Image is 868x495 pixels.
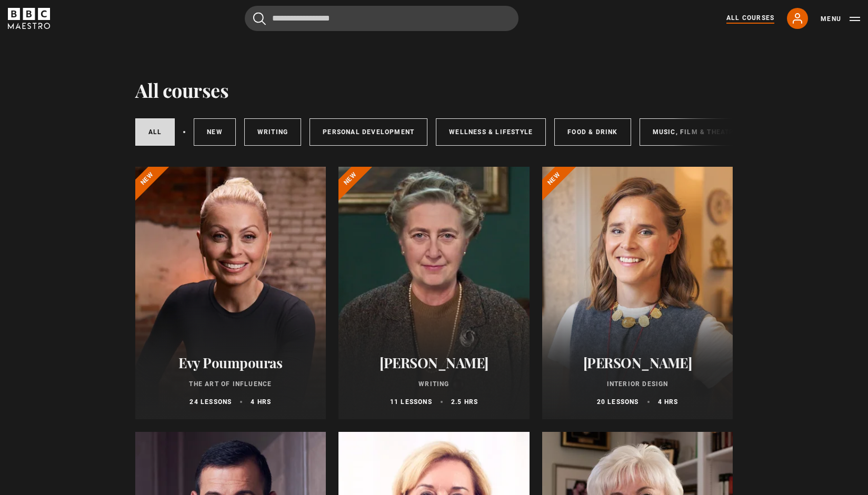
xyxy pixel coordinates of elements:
p: The Art of Influence [148,379,314,389]
a: [PERSON_NAME] Writing 11 lessons 2.5 hrs New [338,167,530,419]
a: Food & Drink [554,118,631,146]
p: 11 lessons [390,397,432,407]
a: [PERSON_NAME] Interior Design 20 lessons 4 hrs New [542,167,733,419]
button: Toggle navigation [821,14,860,24]
a: Wellness & Lifestyle [436,118,546,146]
button: Submit the search query [253,12,266,25]
a: Writing [244,118,301,146]
input: Search [245,6,518,31]
a: Personal Development [310,118,427,146]
h2: [PERSON_NAME] [555,355,721,371]
h1: All courses [135,79,229,101]
h2: Evy Poumpouras [148,355,314,371]
p: Writing [351,379,517,389]
p: Interior Design [555,379,721,389]
p: 2.5 hrs [451,397,478,407]
a: New [194,118,236,146]
p: 4 hrs [251,397,271,407]
p: 20 lessons [597,397,639,407]
p: 4 hrs [658,397,679,407]
h2: [PERSON_NAME] [351,355,517,371]
a: Evy Poumpouras The Art of Influence 24 lessons 4 hrs New [135,167,326,419]
svg: BBC Maestro [8,8,50,29]
a: All [135,118,175,146]
a: Music, Film & Theatre [640,118,752,146]
a: All Courses [726,13,774,24]
p: 24 lessons [189,397,232,407]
